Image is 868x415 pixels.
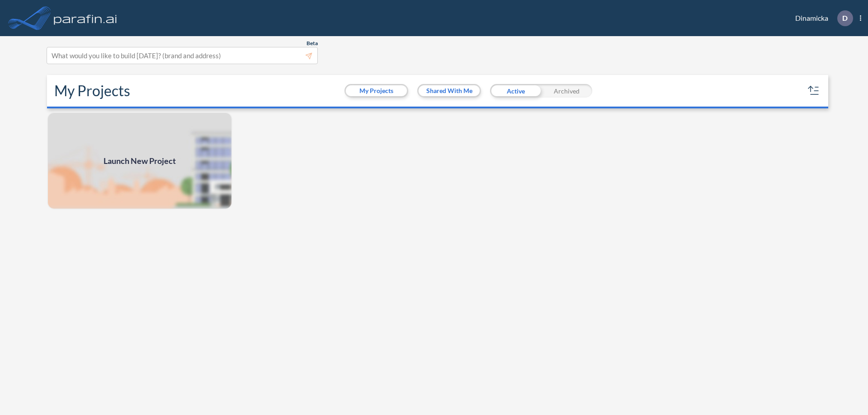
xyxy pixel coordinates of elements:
[490,84,541,98] div: Active
[47,112,232,210] img: add
[104,155,176,167] span: Launch New Project
[52,9,119,27] img: logo
[307,40,318,47] span: Beta
[54,82,130,99] h2: My Projects
[47,112,232,210] a: Launch New Project
[842,14,848,22] p: D
[541,84,592,98] div: Archived
[419,85,480,96] button: Shared With Me
[346,85,407,96] button: My Projects
[807,84,821,98] button: sort
[782,10,861,26] div: Dinamicka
